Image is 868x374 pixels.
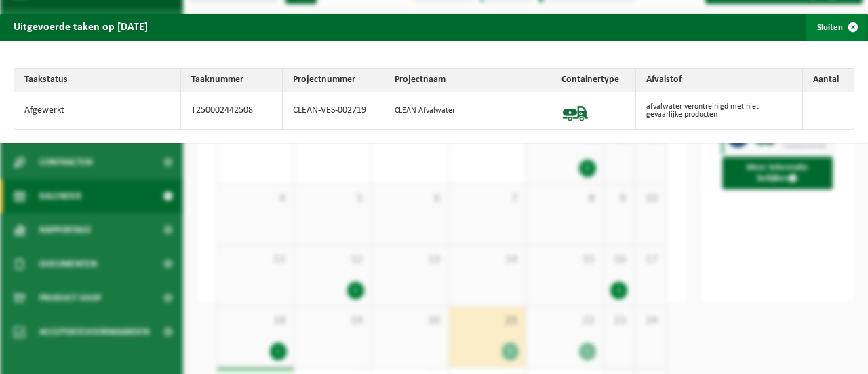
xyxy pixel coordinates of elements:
[806,14,867,41] button: Sluiten
[181,69,283,92] th: Taaknummer
[636,69,803,92] th: Afvalstof
[384,92,551,129] td: CLEAN Afvalwater
[14,92,181,129] td: Afgewerkt
[181,92,283,129] td: T250002442508
[283,92,384,129] td: CLEAN-VES-002719
[384,69,551,92] th: Projectnaam
[14,69,181,92] th: Taakstatus
[283,69,384,92] th: Projectnummer
[636,92,803,129] td: afvalwater verontreinigd met niet gevaarlijke producten
[551,69,636,92] th: Containertype
[803,69,854,92] th: Aantal
[561,96,589,123] img: BL-LQ-LV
